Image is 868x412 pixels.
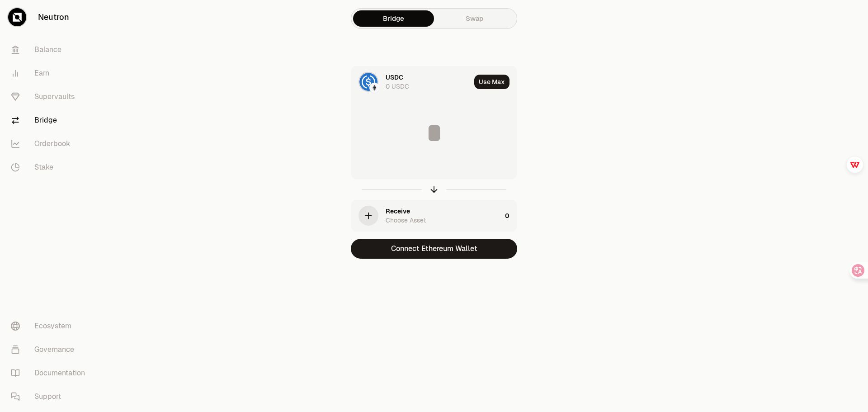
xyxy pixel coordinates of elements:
a: Swap [434,10,515,27]
div: ReceiveChoose Asset [351,200,501,231]
a: Governance [4,338,98,361]
a: Ecosystem [4,314,98,338]
div: Choose Asset [386,216,426,225]
button: Use Max [474,75,509,89]
a: Bridge [353,10,434,27]
button: Connect Ethereum Wallet [351,239,517,259]
a: Stake [4,156,98,179]
div: USDC [386,73,403,82]
a: Documentation [4,361,98,385]
img: USDC Logo [359,73,377,91]
img: Ethereum Logo [370,84,378,92]
a: Earn [4,62,98,85]
div: 0 USDC [386,82,409,91]
button: ReceiveChoose Asset0 [351,200,517,231]
a: Supervaults [4,85,98,109]
div: USDC LogoEthereum LogoUSDC0 USDC [351,66,471,97]
a: Support [4,385,98,408]
a: Bridge [4,109,98,132]
a: Balance [4,38,98,62]
a: Orderbook [4,132,98,156]
div: Receive [386,207,410,216]
div: 0 [505,200,517,231]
